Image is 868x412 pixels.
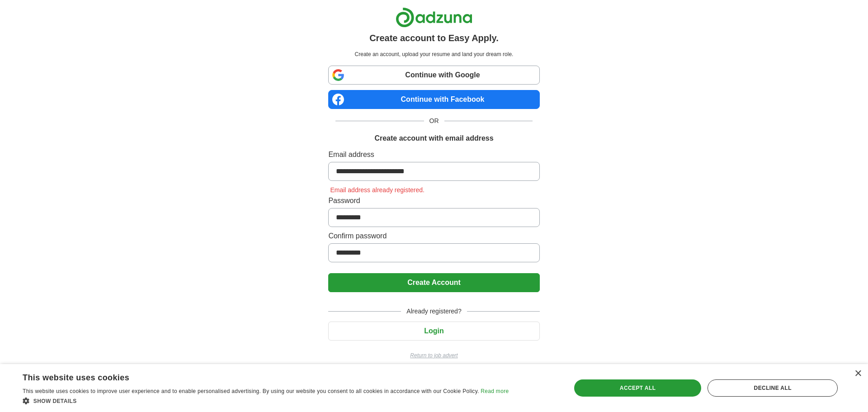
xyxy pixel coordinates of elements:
label: Confirm password [328,231,539,242]
a: Read more, opens a new window [481,388,509,394]
h1: Create account with email address [374,133,493,144]
div: Accept all [574,379,702,397]
p: Create an account, upload your resume and land your dream role. [330,50,538,58]
label: Password [328,195,539,206]
div: Decline all [708,379,838,397]
div: This website uses cookies [23,369,486,383]
button: Login [328,322,539,341]
span: Already registered? [401,307,467,316]
span: Show details [33,398,77,404]
img: Adzuna logo [396,7,472,28]
label: Email address [328,149,539,160]
a: Continue with Google [328,66,539,85]
a: Login [328,327,539,335]
div: Show details [23,396,509,405]
a: Return to job advert [328,351,539,360]
h1: Create account to Easy Apply. [369,31,499,45]
a: Continue with Facebook [328,90,539,109]
div: Close [854,370,861,377]
span: OR [424,116,444,126]
span: Email address already registered. [328,186,426,194]
button: Create Account [328,273,539,292]
span: This website uses cookies to improve user experience and to enable personalised advertising. By u... [23,388,479,394]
